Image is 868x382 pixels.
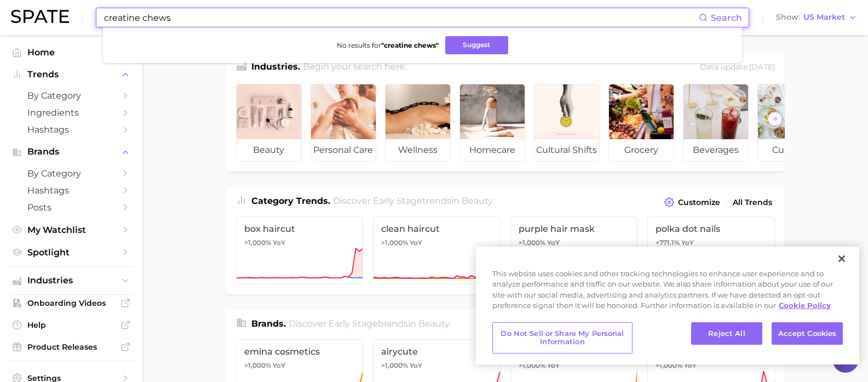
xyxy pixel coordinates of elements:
span: grocery [609,139,674,161]
span: Show [776,14,800,20]
input: Search here for a brand, industry, or ingredient [103,8,699,27]
span: No results for [337,41,439,49]
span: cultural shifts [534,139,599,161]
span: >1,000% [519,361,545,369]
a: Hashtags [9,121,134,138]
span: Spotlight [27,247,115,258]
span: homecare [460,139,525,161]
button: Industries [9,272,134,289]
button: Brands [9,144,134,160]
span: airycute [381,346,492,357]
span: wellness [386,139,450,161]
a: All Trends [730,195,775,210]
span: Hashtags [27,185,115,196]
button: Reject All [691,322,762,345]
a: wellness [385,84,451,162]
a: Hashtags [9,182,134,199]
a: Ingredients [9,104,134,121]
span: Onboarding Videos [27,298,115,308]
button: Scroll Right [768,112,782,126]
span: polka dot nails [656,224,767,234]
span: by Category [27,168,115,179]
span: Discover Early Stage trends in . [333,196,494,206]
span: clean haircut [381,224,492,234]
span: culinary [758,139,823,161]
button: Customize [662,195,722,210]
a: More information about your privacy, opens in a new tab [779,301,831,310]
a: Home [9,44,134,61]
span: Brands [27,147,115,157]
span: Customize [678,198,720,207]
button: Trends [9,66,134,83]
a: Product Releases [9,339,134,355]
span: beauty [418,318,449,329]
button: Do Not Sell or Share My Personal Information, Opens the preference center dialog [492,322,633,354]
div: Privacy [476,247,859,364]
a: clean haircut>1,000% YoY [373,216,501,284]
span: YoY [273,361,285,370]
span: >1,000% [381,238,408,247]
span: beauty [462,196,492,206]
span: Trends [27,70,115,79]
div: Data update: [DATE] [700,60,775,75]
span: Posts [27,202,115,213]
span: YoY [547,238,560,247]
a: beverages [683,84,749,162]
a: culinary [757,84,823,162]
a: by Category [9,87,134,104]
span: My Watchlist [27,225,115,235]
span: purple hair mask [519,224,630,234]
span: YoY [410,238,422,247]
img: SPATE [11,10,69,23]
button: ShowUS Market [773,10,860,25]
a: box haircut>1,000% YoY [236,216,364,284]
a: grocery [608,84,674,162]
a: beauty [236,84,302,162]
span: Home [27,47,115,58]
div: Cookie banner [476,247,859,364]
a: purple hair mask>1,000% YoY [510,216,638,284]
span: Help [27,320,115,330]
a: polka dot nails+771.1% YoY [647,216,775,284]
a: homecare [459,84,525,162]
a: by Category [9,165,134,182]
span: Industries [27,276,115,286]
strong: " creatine chews " [381,41,439,49]
a: personal care [311,84,376,162]
span: YoY [273,238,285,247]
a: Onboarding Videos [9,295,134,311]
span: >1,000% [656,361,682,369]
span: Brands . [251,318,286,329]
span: beverages [683,139,748,161]
span: Search [711,13,742,23]
span: Hashtags [27,124,115,135]
span: All Trends [733,198,772,207]
span: Discover Early Stage brands in . [289,318,451,329]
a: Spotlight [9,244,134,261]
button: Suggest [445,36,508,54]
h2: Begin your search here. [303,60,406,75]
a: Help [9,317,134,333]
span: US Market [803,14,845,20]
span: >1,000% [244,361,271,369]
span: >1,000% [381,361,408,369]
span: personal care [311,139,376,161]
span: YoY [410,361,422,370]
span: Category Trends . [251,196,330,206]
span: +771.1% [656,238,680,247]
a: My Watchlist [9,221,134,238]
a: cultural shifts [534,84,600,162]
span: box haircut [244,224,355,234]
span: YoY [681,238,694,247]
span: YoY [684,361,697,370]
span: Product Releases [27,342,115,352]
h1: Industries. [251,60,300,75]
span: >1,000% [519,238,545,247]
div: This website uses cookies and other tracking technologies to enhance user experience and to analy... [476,269,859,317]
a: Posts [9,199,134,216]
span: >1,000% [244,238,271,247]
span: beauty [237,139,301,161]
span: YoY [547,361,560,370]
span: emina cosmetics [244,346,355,357]
span: by Category [27,90,115,101]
